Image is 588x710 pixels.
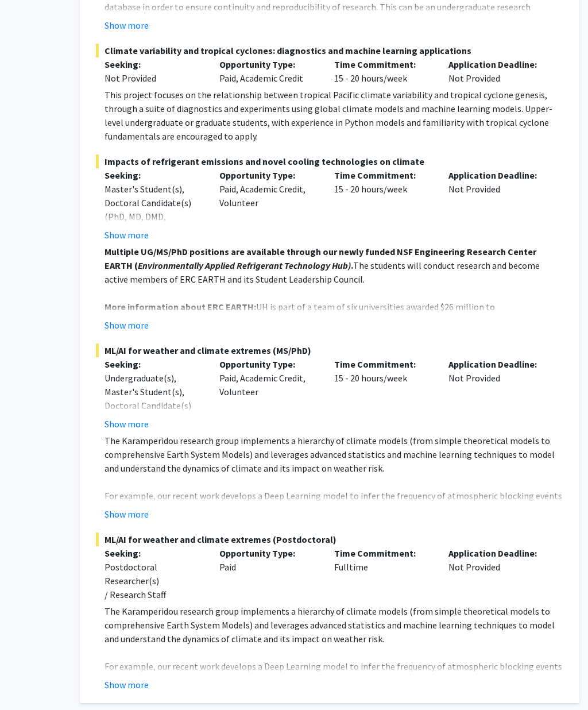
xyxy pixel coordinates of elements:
button: Show more [105,318,149,332]
button: Show more [105,507,149,521]
p: Opportunity Type: [219,357,317,371]
strong: More information about ERC EARTH: [105,301,256,312]
p: For example, our recent work develops a Deep Learning model to infer the frequency of atmospheric... [105,659,563,701]
div: Paid [211,546,326,601]
p: The Karamperidou research group implements a hierarchy of climate models (from simple theoretical... [105,434,563,475]
span: Climate variability and tropical cyclones: diagnostics and machine learning applications [96,44,563,57]
p: Time Commitment: [334,357,432,371]
p: Time Commitment: [334,57,432,71]
p: Time Commitment: [334,546,432,560]
button: Show more [105,18,149,32]
div: Paid, Academic Credit [211,57,326,85]
em: Environmentally Applied Refrigerant Technology Hub) [138,260,351,271]
p: Seeking: [105,168,202,182]
div: 15 - 20 hours/week [326,57,440,85]
p: Application Deadline: [448,57,546,71]
div: Not Provided [440,168,555,242]
strong: Multiple UG/MS/PhD positions are available through our newly funded NSF Engineering Research Cent... [105,246,536,271]
div: Paid, Academic Credit, Volunteer [211,168,326,242]
p: Time Commitment: [334,168,432,182]
button: Show more [105,678,149,692]
div: Paid, Academic Credit, Volunteer [211,357,326,431]
p: Application Deadline: [448,357,546,371]
iframe: Chat [9,658,49,701]
div: Not Provided [440,546,555,601]
div: Not Provided [440,57,555,85]
span: Impacts of refrigerant emissions and novel cooling technologies on climate [96,155,563,168]
p: Opportunity Type: [219,546,317,560]
button: Show more [105,417,149,431]
p: For example, our recent work develops a Deep Learning model to infer the frequency of atmospheric... [105,489,563,530]
div: Not Provided [440,357,555,431]
div: Postdoctoral Researcher(s) / Research Staff [105,560,202,601]
p: The Karamperidou research group implements a hierarchy of climate models (from simple theoretical... [105,604,563,646]
span: ML/AI for weather and climate extremes (MS/PhD) [96,344,563,357]
span: ML/AI for weather and climate extremes (Postdoctoral) [96,532,563,546]
p: Seeking: [105,546,202,560]
div: 15 - 20 hours/week [326,357,440,431]
p: Application Deadline: [448,546,546,560]
div: Master's Student(s), Doctoral Candidate(s) (PhD, MD, DMD, PharmD, etc.), Postdoctoral Researcher(... [105,182,202,279]
p: Seeking: [105,57,202,71]
p: Opportunity Type: [219,168,317,182]
div: Not Provided [105,71,202,85]
button: Show more [105,228,149,242]
div: Fulltime [326,546,440,601]
p: Opportunity Type: [219,57,317,71]
p: Seeking: [105,357,202,371]
p: Application Deadline: [448,168,546,182]
div: Undergraduate(s), Master's Student(s), Doctoral Candidate(s) (PhD, MD, DMD, PharmD, etc.) [105,371,202,440]
span: UH is part of a team of six universities awarded $26 million to establish [105,301,495,326]
div: 15 - 20 hours/week [326,168,440,242]
p: This project focuses on the relationship between tropical Pacific climate variability and tropica... [105,88,563,143]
